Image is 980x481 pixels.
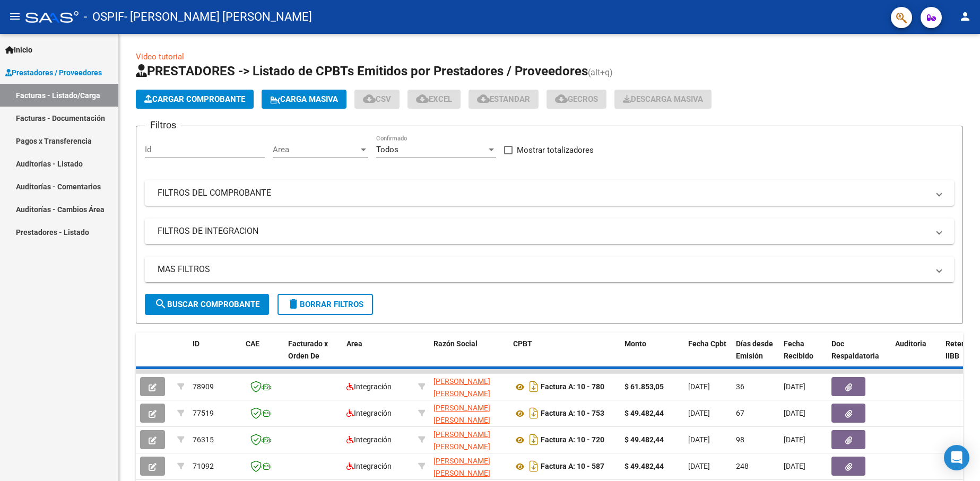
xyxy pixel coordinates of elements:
span: Días desde Emisión [736,339,773,360]
mat-expansion-panel-header: FILTROS DEL COMPROBANTE [145,180,954,206]
button: Cargar Comprobante [136,90,254,109]
mat-icon: search [154,298,167,310]
div: Open Intercom Messenger [944,445,969,470]
i: Descargar documento [527,378,541,395]
span: [PERSON_NAME] [PERSON_NAME] [433,404,490,424]
button: Carga Masiva [262,90,346,109]
button: Gecros [547,90,606,109]
span: Fecha Cpbt [688,339,726,348]
span: Integración [346,382,392,391]
span: 248 [736,462,749,470]
span: [DATE] [784,409,805,417]
button: Buscar Comprobante [145,294,269,315]
span: Inicio [5,44,32,56]
span: - OSPIF [84,5,124,29]
span: Estandar [477,94,530,104]
mat-panel-title: FILTROS DE INTEGRACION [158,225,929,237]
i: Descargar documento [527,458,541,475]
datatable-header-cell: Doc Respaldatoria [827,333,891,379]
span: Monto [625,339,646,348]
span: Retencion IIBB [946,339,980,360]
span: [PERSON_NAME] [PERSON_NAME] [433,457,490,477]
strong: $ 61.853,05 [625,382,664,391]
span: 76315 [193,435,214,444]
span: [DATE] [688,382,710,391]
span: [DATE] [688,435,710,444]
span: Cargar Comprobante [144,94,245,104]
datatable-header-cell: Auditoria [891,333,941,379]
strong: Factura A: 10 - 780 [541,383,604,391]
mat-expansion-panel-header: MAS FILTROS [145,257,954,282]
h3: Filtros [145,118,181,133]
span: Integración [346,435,392,444]
span: 71092 [193,462,214,470]
span: CPBT [513,339,532,348]
span: - [PERSON_NAME] [PERSON_NAME] [124,5,312,29]
div: 27299522844 [433,375,505,398]
div: 27299522844 [433,402,505,424]
span: Fecha Recibido [784,339,813,360]
span: Descarga Masiva [623,94,703,104]
button: Descarga Masiva [614,90,712,109]
span: 78909 [193,382,214,391]
button: CSV [354,90,400,109]
button: Estandar [469,90,539,109]
mat-expansion-panel-header: FILTROS DE INTEGRACION [145,218,954,244]
span: [DATE] [784,462,805,470]
span: Borrar Filtros [287,300,363,309]
span: 36 [736,382,744,391]
mat-icon: person [959,10,972,23]
strong: Factura A: 10 - 587 [541,462,604,471]
datatable-header-cell: Area [342,333,414,379]
span: 98 [736,435,744,444]
span: Facturado x Orden De [288,339,328,360]
mat-icon: cloud_download [555,92,568,105]
mat-icon: cloud_download [477,92,490,105]
strong: $ 49.482,44 [625,462,664,470]
span: Area [273,145,359,154]
datatable-header-cell: CPBT [509,333,620,379]
span: [PERSON_NAME] [PERSON_NAME] [433,377,490,398]
app-download-masive: Descarga masiva de comprobantes (adjuntos) [614,90,712,109]
span: PRESTADORES -> Listado de CPBTs Emitidos por Prestadores / Proveedores [136,64,588,78]
div: 27299522844 [433,428,505,451]
mat-icon: menu [8,10,21,23]
span: ID [193,339,200,348]
mat-icon: delete [287,298,300,310]
span: Carga Masiva [270,94,338,104]
datatable-header-cell: Facturado x Orden De [284,333,342,379]
span: Mostrar totalizadores [517,144,594,156]
span: Prestadores / Proveedores [5,67,102,78]
mat-icon: cloud_download [363,92,376,105]
span: Auditoria [895,339,926,348]
span: [DATE] [784,382,805,391]
span: Gecros [555,94,598,104]
mat-icon: cloud_download [416,92,429,105]
datatable-header-cell: CAE [241,333,284,379]
span: [DATE] [688,409,710,417]
mat-panel-title: MAS FILTROS [158,264,929,275]
strong: Factura A: 10 - 720 [541,436,604,444]
span: (alt+q) [588,67,613,77]
mat-panel-title: FILTROS DEL COMPROBANTE [158,187,929,199]
a: Video tutorial [136,52,184,62]
datatable-header-cell: Días desde Emisión [732,333,779,379]
datatable-header-cell: Fecha Recibido [779,333,827,379]
span: [DATE] [688,462,710,470]
strong: $ 49.482,44 [625,435,664,444]
span: CAE [246,339,259,348]
datatable-header-cell: Fecha Cpbt [684,333,732,379]
span: Doc Respaldatoria [831,339,879,360]
datatable-header-cell: ID [188,333,241,379]
span: [DATE] [784,435,805,444]
span: [PERSON_NAME] [PERSON_NAME] [433,430,490,451]
div: 27299522844 [433,455,505,477]
span: Buscar Comprobante [154,300,259,309]
span: Todos [376,145,398,154]
strong: $ 49.482,44 [625,409,664,417]
datatable-header-cell: Monto [620,333,684,379]
span: 67 [736,409,744,417]
span: 77519 [193,409,214,417]
span: CSV [363,94,391,104]
span: EXCEL [416,94,452,104]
